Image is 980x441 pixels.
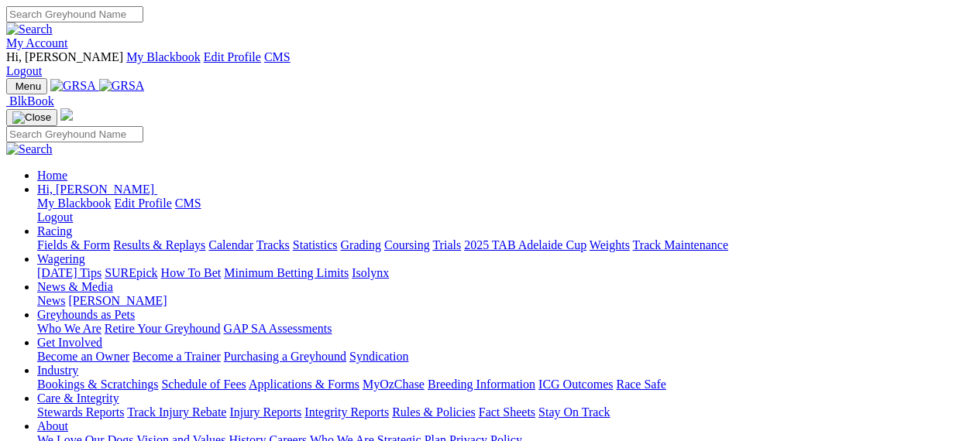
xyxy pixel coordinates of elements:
div: Industry [37,378,974,391]
a: Racing [37,224,72,238]
a: Bookings & Scratchings [37,378,158,391]
img: Search [6,22,53,36]
a: Hi, [PERSON_NAME] [37,183,157,196]
a: My Blackbook [37,197,112,210]
a: Rules & Policies [392,405,476,419]
a: News & Media [37,280,113,293]
div: Racing [37,238,974,252]
a: Grading [341,238,381,251]
a: CMS [175,197,201,210]
a: Tracks [256,238,290,251]
a: Stewards Reports [37,405,124,419]
div: Greyhounds as Pets [37,322,974,336]
a: SUREpick [105,266,157,279]
a: Become an Owner [37,350,129,363]
a: Become a Trainer [132,350,221,363]
a: Who We Are [37,322,101,335]
a: Edit Profile [204,50,261,63]
a: 2025 TAB Adelaide Cup [464,238,586,251]
a: My Account [6,36,68,50]
a: Integrity Reports [304,405,389,419]
input: Search [6,126,143,142]
a: GAP SA Assessments [224,322,332,335]
img: Close [12,111,51,124]
a: Statistics [293,238,338,251]
a: MyOzChase [363,378,425,391]
span: BlkBook [9,94,54,108]
a: Breeding Information [428,378,535,391]
a: Minimum Betting Limits [224,266,349,279]
a: Weights [590,238,630,251]
a: Fields & Form [37,238,110,251]
img: GRSA [50,79,96,93]
a: Wagering [37,252,85,265]
a: Calendar [208,238,253,251]
a: How To Bet [161,266,222,279]
a: Industry [37,364,78,377]
a: ICG Outcomes [538,378,613,391]
a: Fact Sheets [479,405,535,419]
a: Coursing [384,238,430,251]
a: Schedule of Fees [161,378,246,391]
div: Wagering [37,266,974,280]
div: Get Involved [37,350,974,364]
a: Purchasing a Greyhound [224,350,346,363]
a: Isolynx [352,266,389,279]
a: Track Maintenance [633,238,728,251]
a: Home [37,169,67,182]
div: Care & Integrity [37,405,974,419]
div: My Account [6,50,974,78]
a: Injury Reports [229,405,301,419]
button: Toggle navigation [6,78,47,94]
div: News & Media [37,294,974,308]
a: Greyhounds as Pets [37,308,135,321]
div: Hi, [PERSON_NAME] [37,197,974,224]
span: Hi, [PERSON_NAME] [37,183,154,196]
a: Get Involved [37,336,102,349]
a: Care & Integrity [37,391,119,405]
a: Track Injury Rebate [127,405,226,419]
span: Hi, [PERSON_NAME] [6,50,123,63]
a: Edit Profile [115,197,172,210]
img: GRSA [99,79,145,93]
a: News [37,294,65,307]
a: Results & Replays [113,238,205,251]
a: Logout [37,210,73,224]
a: Applications & Forms [249,378,359,391]
a: Race Safe [616,378,665,391]
a: [PERSON_NAME] [68,294,167,307]
a: Retire Your Greyhound [105,322,221,335]
img: Search [6,142,53,156]
button: Toggle navigation [6,109,57,126]
a: About [37,419,68,432]
span: Menu [15,80,41,92]
input: Search [6,6,143,22]
img: logo-grsa-white.png [60,108,73,121]
a: CMS [264,50,291,63]
a: Syndication [349,350,408,363]
a: [DATE] Tips [37,266,101,279]
a: Stay On Track [538,405,610,419]
a: BlkBook [6,94,54,108]
a: Trials [432,238,461,251]
a: My Blackbook [126,50,201,63]
a: Logout [6,64,42,77]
